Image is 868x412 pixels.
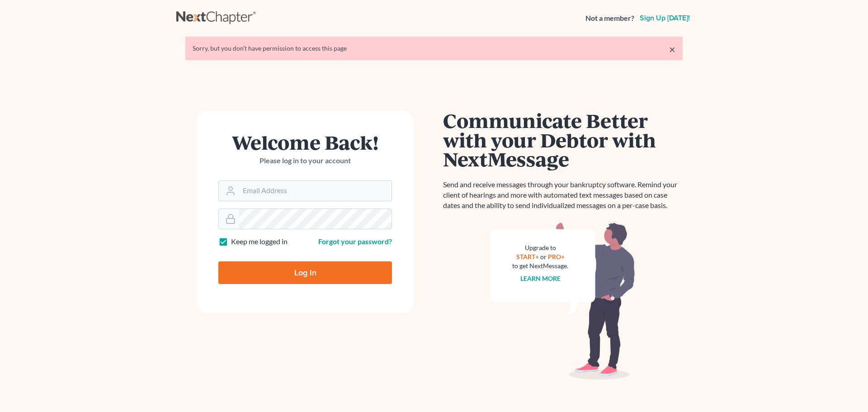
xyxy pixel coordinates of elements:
div: Sorry, but you don't have permission to access this page [193,44,675,53]
a: START+ [516,253,539,260]
h1: Welcome Back! [218,133,392,152]
a: Learn more [520,275,561,282]
p: Please log in to your account [218,156,392,166]
label: Keep me logged in [231,237,288,247]
a: Forgot your password? [318,237,392,246]
div: Upgrade to [512,243,568,252]
h1: Communicate Better with your Debtor with NextMessage [443,111,683,169]
p: Send and receive messages through your bankruptcy software. Remind your client of hearings and mo... [443,180,683,211]
a: × [669,44,675,55]
input: Email Address [239,181,392,201]
img: nextmessage_bg-59042aed3d76b12b5cd301f8e5b87938c9018125f34e5fa2b7a6b67550977c72.svg [491,222,635,380]
div: to get NextMessage. [512,261,568,270]
strong: Not a member? [585,13,634,24]
input: Log In [218,261,392,284]
span: or [540,253,547,260]
a: Sign up [DATE]! [638,14,692,22]
a: PRO+ [548,253,565,260]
